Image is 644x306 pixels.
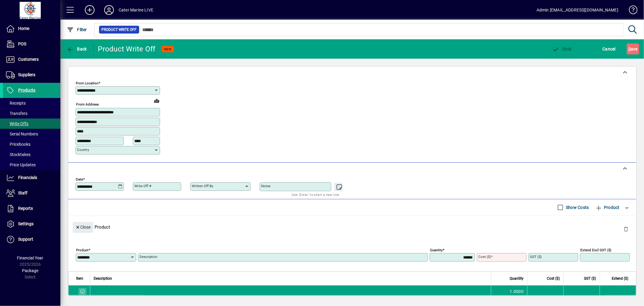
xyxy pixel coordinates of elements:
[99,5,119,15] button: Profile
[18,57,39,62] span: Customers
[6,142,30,147] span: Pricebooks
[430,248,443,252] mat-label: Quantity
[624,1,636,21] a: Knowledge Base
[628,44,638,54] span: ave
[18,41,26,46] span: POS
[3,37,60,52] a: POS
[65,44,88,54] button: Back
[6,152,30,157] span: Stocktakes
[18,88,35,93] span: Products
[101,27,137,33] span: Product Write Off
[18,237,33,242] span: Support
[3,52,60,67] a: Customers
[292,191,339,198] mat-hint: Use 'Enter' to start a new line
[478,255,491,259] mat-label: Cost ($)
[491,285,527,298] td: 1.0000
[67,47,87,51] span: Back
[627,44,639,54] button: Save
[3,139,60,149] a: Pricebooks
[18,221,34,226] span: Settings
[619,222,633,236] button: Delete
[71,224,95,229] app-page-header-button: Close
[6,162,36,167] span: Price Updates
[134,184,151,188] mat-label: Write Off #
[18,190,27,195] span: Staff
[3,67,60,83] a: Suppliers
[6,132,38,136] span: Serial Numbers
[65,24,88,35] button: Filter
[601,44,617,54] button: Cancel
[60,44,94,54] app-page-header-button: Back
[18,175,37,180] span: Financials
[619,226,633,232] app-page-header-button: Delete
[73,222,93,233] button: Close
[580,248,611,252] mat-label: Extend excl GST ($)
[192,184,213,188] mat-label: Written off by
[3,232,60,247] a: Support
[18,206,33,211] span: Reports
[3,108,60,119] a: Transfers
[563,47,566,51] span: P
[6,121,28,126] span: Write Offs
[551,44,573,54] button: Post
[584,275,596,282] span: GST ($)
[603,44,616,54] span: Cancel
[76,177,83,181] mat-label: Date
[552,47,572,51] span: ost
[3,21,60,36] a: Home
[3,119,60,129] a: Write Offs
[98,44,155,54] div: Product Write Off
[3,129,60,139] a: Serial Numbers
[510,275,524,282] span: Quantity
[3,170,60,185] a: Financials
[261,184,271,188] mat-label: Notes
[139,255,157,259] mat-label: Description
[565,204,589,210] label: Show Costs
[67,27,87,32] span: Filter
[3,201,60,216] a: Reports
[152,96,162,106] a: View on map
[17,256,43,260] span: Financial Year
[3,98,60,108] a: Receipts
[18,72,35,77] span: Suppliers
[76,248,88,252] mat-label: Product
[22,268,38,273] span: Package
[77,148,89,152] mat-label: Country
[6,111,27,116] span: Transfers
[80,5,99,15] button: Add
[628,47,631,51] span: S
[164,47,171,51] span: NEW
[18,26,29,31] span: Home
[3,160,60,170] a: Price Updates
[547,275,560,282] span: Cost ($)
[76,275,83,282] span: Item
[6,101,26,106] span: Receipts
[94,275,112,282] span: Description
[537,5,618,15] div: Admin [EMAIL_ADDRESS][DOMAIN_NAME]
[75,222,91,232] span: Close
[3,186,60,201] a: Staff
[530,255,542,259] mat-label: GST ($)
[612,275,628,282] span: Extend ($)
[76,81,98,85] mat-label: From location
[119,5,153,15] div: Cater Marine LIVE
[68,216,636,238] div: Product
[3,149,60,160] a: Stocktakes
[3,216,60,232] a: Settings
